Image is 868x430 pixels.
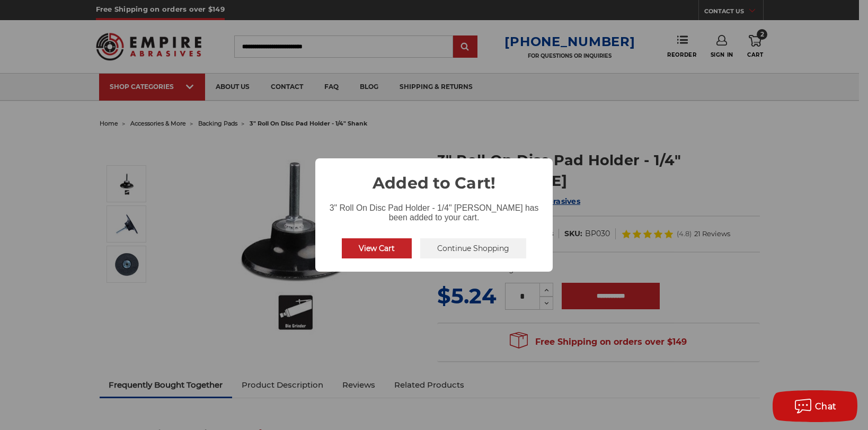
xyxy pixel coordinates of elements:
h2: Added to Cart! [315,158,553,195]
div: 3" Roll On Disc Pad Holder - 1/4" [PERSON_NAME] has been added to your cart. [315,195,553,225]
span: Chat [815,401,837,411]
button: Chat [773,390,857,422]
button: Continue Shopping [420,238,526,258]
button: View Cart [342,238,412,258]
